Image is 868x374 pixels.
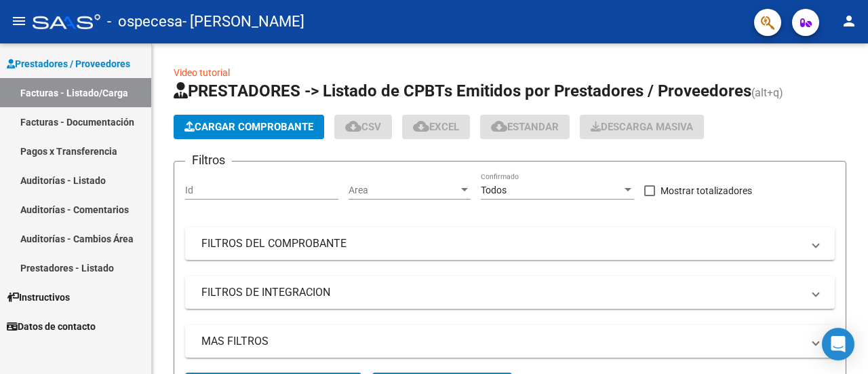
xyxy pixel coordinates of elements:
mat-panel-title: MAS FILTROS [201,334,802,349]
mat-expansion-panel-header: FILTROS DEL COMPROBANTE [185,227,835,260]
button: Cargar Comprobante [174,115,324,139]
span: Area [349,185,458,196]
span: EXCEL [413,121,459,133]
mat-expansion-panel-header: MAS FILTROS [185,325,835,358]
button: EXCEL [402,115,470,139]
mat-panel-title: FILTROS DEL COMPROBANTE [201,236,802,251]
button: CSV [334,115,392,139]
button: Descarga Masiva [580,115,704,139]
span: - [PERSON_NAME] [182,7,304,37]
mat-icon: cloud_download [491,118,507,134]
mat-panel-title: FILTROS DE INTEGRACION [201,285,802,300]
mat-expansion-panel-header: FILTROS DE INTEGRACION [185,276,835,309]
div: Open Intercom Messenger [822,328,854,360]
span: - ospecesa [107,7,182,37]
span: Instructivos [7,290,70,305]
mat-icon: cloud_download [413,118,429,134]
span: Todos [481,185,507,195]
span: (alt+q) [751,86,783,99]
h3: Filtros [185,151,232,170]
span: CSV [345,121,381,133]
mat-icon: cloud_download [345,118,361,134]
mat-icon: menu [11,13,27,29]
span: Mostrar totalizadores [660,183,752,199]
span: PRESTADORES -> Listado de CPBTs Emitidos por Prestadores / Proveedores [174,81,751,100]
span: Cargar Comprobante [184,121,313,133]
app-download-masive: Descarga masiva de comprobantes (adjuntos) [580,115,704,139]
span: Estandar [491,121,559,133]
span: Descarga Masiva [591,121,693,133]
button: Estandar [480,115,570,139]
span: Datos de contacto [7,319,96,334]
a: Video tutorial [174,67,230,78]
span: Prestadores / Proveedores [7,56,130,71]
mat-icon: person [841,13,857,29]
